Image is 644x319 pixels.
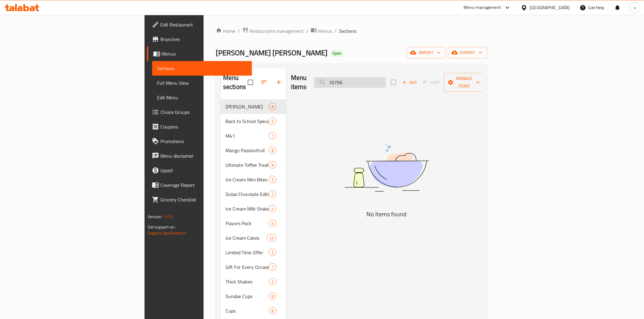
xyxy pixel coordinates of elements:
span: Add [401,79,418,86]
span: import [411,49,441,57]
span: 1 [269,133,276,139]
span: Menus [318,27,332,35]
button: import [407,47,446,58]
span: Add item [400,78,419,87]
div: items [269,307,276,314]
a: Upsell [147,163,252,178]
a: Menu disclaimer [147,149,252,163]
span: Limited Time Offer [226,249,269,256]
span: Back to School Special [226,118,269,125]
button: Add section [271,75,286,90]
div: [PERSON_NAME]8 [221,99,286,114]
span: Mango Passionfruit [226,147,269,154]
div: Flavors Pack [226,220,269,227]
span: 2 [269,191,276,197]
nav: breadcrumb [216,27,487,35]
span: Restaurants management [250,27,304,35]
img: dish.svg [311,127,463,208]
span: Sundae Cups [226,293,269,300]
a: Edit Restaurant [147,17,252,32]
div: Thick Shakes2 [221,274,286,289]
span: export [453,49,482,57]
span: 8 [269,293,276,299]
a: Coverage Report [147,178,252,192]
span: Gift For Every Occasion [226,263,269,271]
span: Menu disclaimer [160,152,247,159]
span: M41 [226,132,269,139]
button: export [448,47,487,58]
span: Edit Menu [157,94,247,101]
a: Restaurants management [242,27,304,35]
div: Cups8 [221,304,286,318]
li: / [334,27,337,35]
span: 1 [269,264,276,270]
span: Full Menu View [157,79,247,87]
span: Get support on: [148,223,176,231]
span: Ice Cream Milk Shakes [226,205,269,212]
span: Choice Groups [160,108,247,116]
a: Edit Menu [152,90,252,105]
span: Upsell [160,167,247,174]
span: 3 [269,250,276,256]
span: Ultimate Toffee Treat [226,161,269,169]
button: Manage items [444,73,485,92]
span: Promotions [160,138,247,145]
span: Open [330,51,344,56]
span: 6 [269,221,276,226]
a: Branches [147,32,252,46]
span: Select all sections [244,76,257,89]
div: items [269,161,276,169]
div: Menu-management [464,4,501,11]
div: Open [330,50,344,57]
span: 23 [267,235,276,241]
span: 1.0.0 [163,213,173,221]
h5: No Items found [311,209,463,219]
div: items [269,103,276,110]
span: 8 [269,148,276,153]
div: items [269,176,276,183]
span: Manage items [449,75,480,90]
div: items [269,263,276,271]
span: Dubai Chocolate Edition [226,190,269,198]
span: 8 [269,308,276,314]
div: Cups [226,307,269,314]
span: Ice Cream Cakes [226,234,267,242]
div: Thick Shakes [226,278,269,285]
span: [PERSON_NAME] [226,103,269,110]
span: Sections [339,27,356,35]
div: items [269,278,276,285]
span: Ice Cream Mini Bites [226,176,269,183]
span: Menus [162,50,247,57]
span: Branches [160,36,247,43]
a: Sections [152,61,252,76]
span: Coverage Report [160,181,247,189]
div: items [269,205,276,212]
span: Sort sections [257,75,271,90]
a: Full Menu View [152,76,252,90]
span: Coupons [160,123,247,130]
a: Support.OpsPlatform [148,229,186,237]
span: Version: [148,213,163,221]
div: items [269,220,276,227]
div: items [269,118,276,125]
div: Limited Time Offer3 [221,245,286,260]
span: 4 [269,206,276,212]
span: o [634,4,636,11]
div: Back to School Special5 [221,114,286,129]
span: Edit Restaurant [160,21,247,28]
span: 8 [269,162,276,168]
div: Ultimate Toffee Treat8 [221,158,286,172]
div: items [269,293,276,300]
div: Ice Cream Cakes23 [221,231,286,245]
div: items [269,132,276,139]
span: Select section first [419,78,444,87]
a: Grocery Checklist [147,192,252,207]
